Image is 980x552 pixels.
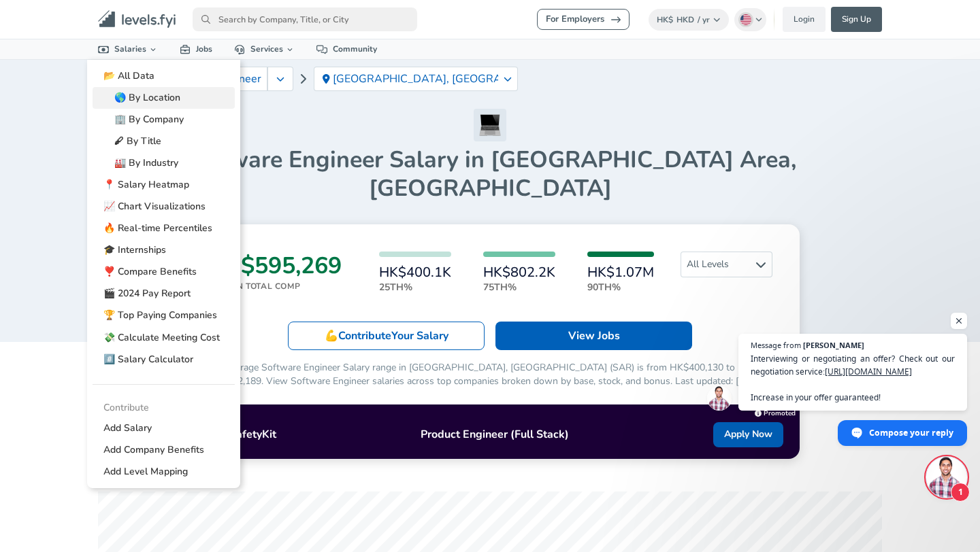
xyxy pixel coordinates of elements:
a: Salaries [87,39,169,59]
p: 75th% [483,280,555,294]
div: Open chat [926,457,967,498]
a: Add Company Benefits [93,439,235,461]
a: 🎓 Internships [93,239,235,261]
span: 1 [951,483,970,502]
a: Community [306,39,388,59]
a: ❣️ Compare Benefits [93,261,235,283]
a: 🎬 2024 Pay Report [93,283,235,305]
span: Message from [751,341,801,349]
img: English (US) [740,14,751,25]
span: HKD [676,14,694,25]
a: 🖋 By Title [93,131,235,152]
p: 90th% [587,280,654,294]
a: 🏆 Top Paying Companies [93,305,235,326]
a: 💸 Calculate Meeting Cost [93,327,235,349]
h1: Software Engineer Salary in [GEOGRAPHIC_DATA] Area, [GEOGRAPHIC_DATA] [98,145,882,203]
h6: HK$1.07M [587,265,654,280]
button: English (US) [734,8,767,31]
span: HK$ [657,14,673,25]
a: 💪ContributeYour Salary [288,322,485,350]
p: 25th% [379,280,451,294]
a: Add Salary [93,417,235,439]
a: Services [223,39,306,59]
a: 📍 Salary Heatmap [93,174,235,196]
p: View Jobs [568,328,620,344]
p: Product Engineer (Full Stack) [276,426,713,443]
a: For Employers [537,9,630,30]
input: Search by Company, Title, or City [193,7,417,31]
span: All Levels [681,252,772,277]
a: 🏢 By Company [93,109,235,131]
span: Compose your reply [869,421,953,445]
h3: HK$595,269 [208,252,342,280]
nav: primary [82,5,898,33]
a: Sign Up [831,7,882,32]
p: [GEOGRAPHIC_DATA], [GEOGRAPHIC_DATA] [333,73,499,85]
h6: HK$802.2K [483,265,555,280]
a: Apply Now [713,422,783,447]
span: Interviewing or negotiating an offer? Check out our negotiation service: Increase in your offer g... [751,352,955,404]
a: Add Level Mapping [93,461,235,483]
p: Median Total Comp [209,280,342,292]
p: 💪 Contribute [325,328,448,344]
a: 🔥 Real-time Percentiles [93,218,235,239]
a: 🏭️ By Industry [93,152,235,174]
li: Contribute [93,398,235,417]
a: #️⃣ Salary Calculator [93,349,235,370]
a: View Jobs [495,322,692,350]
h6: HK$400.1K [379,265,451,280]
a: 📂 All Data [93,65,235,87]
p: The average Software Engineer Salary range in [GEOGRAPHIC_DATA], [GEOGRAPHIC_DATA] (SAR) is from ... [208,361,772,388]
a: 🌎 By Location [93,87,235,109]
span: [PERSON_NAME] [803,341,864,349]
a: Jobs [169,39,223,59]
span: / yr [698,14,710,25]
span: Your Salary [391,328,448,343]
img: Software Engineer Icon [474,109,506,141]
button: HK$HKD/ yr [649,9,729,31]
a: 📈 Chart Visualizations [93,196,235,218]
p: SafetyKit [229,426,276,443]
a: Login [783,7,826,32]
